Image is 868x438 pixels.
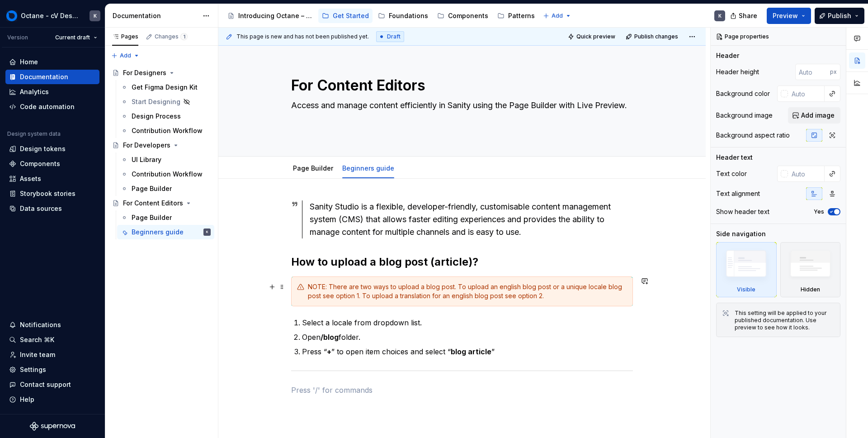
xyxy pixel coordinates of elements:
[828,11,851,20] span: Publish
[20,57,38,67] div: Home
[20,365,46,374] div: Settings
[342,164,394,172] a: Beginners guide
[739,11,757,20] span: Share
[117,109,214,124] a: Design Process
[112,33,138,40] div: Pages
[20,87,49,96] div: Analytics
[327,347,331,356] strong: +
[224,9,316,23] a: Introducing Octane – a single source of truth for brand, design, and content.
[132,112,181,121] div: Design Process
[117,80,214,95] a: Get Figma Design Kit
[20,320,61,329] div: Notifications
[716,189,760,198] div: Text alignment
[132,97,180,106] div: Start Designing
[5,333,99,347] button: Search ⌘K
[293,164,333,172] a: Page Builder
[302,346,633,357] p: Press “ ” to open item choices and select “ ”
[576,33,615,40] span: Quick preview
[117,124,214,138] a: Contribution Workflow
[51,31,101,44] button: Current draft
[788,166,825,182] input: Auto
[716,51,739,60] div: Header
[291,255,478,268] strong: How to upload a blog post (article)?
[289,158,337,177] div: Page Builder
[132,170,203,179] div: Contribution Workflow
[21,11,79,20] div: Octane - cV Design System
[716,207,769,216] div: Show header text
[108,138,214,152] a: For Developers
[716,242,777,297] div: Visible
[224,7,538,25] div: Page tree
[801,286,820,293] div: Hidden
[321,333,339,342] strong: /blog
[801,111,835,120] span: Add image
[5,55,99,69] a: Home
[132,155,161,164] div: UI Library
[123,68,166,77] div: For Designers
[108,66,214,80] a: For Designers
[540,10,574,22] button: Add
[5,377,99,392] button: Contact support
[5,171,99,186] a: Assets
[108,66,214,239] div: Page tree
[308,282,627,300] div: NOTE: There are two ways to upload a blog post. To upload an english blog post or a unique locale...
[374,9,432,23] a: Foundations
[132,213,172,222] div: Page Builder
[236,33,369,40] span: This page is new and has not been published yet.
[20,144,66,153] div: Design tokens
[773,11,798,20] span: Preview
[132,228,184,237] div: Beginners guide
[20,204,62,213] div: Data sources
[5,392,99,407] button: Help
[494,9,538,23] a: Patterns
[5,100,99,114] a: Code automation
[5,186,99,201] a: Storybook stories
[289,75,631,96] textarea: For Content Editors
[123,141,170,150] div: For Developers
[113,11,198,20] div: Documentation
[120,52,131,59] span: Add
[814,208,824,215] label: Yes
[117,225,214,239] a: Beginners guideK
[716,89,770,98] div: Background color
[5,318,99,332] button: Notifications
[30,422,75,431] svg: Supernova Logo
[117,152,214,167] a: UI Library
[718,12,722,19] div: K
[117,167,214,181] a: Contribution Workflow
[20,395,34,404] div: Help
[5,201,99,216] a: Data sources
[389,11,428,20] div: Foundations
[716,169,747,178] div: Text color
[108,196,214,210] a: For Content Editors
[795,64,830,80] input: Auto
[302,332,633,343] p: Open folder.
[5,142,99,156] a: Design tokens
[434,9,492,23] a: Components
[132,83,198,92] div: Get Figma Design Kit
[20,72,68,81] div: Documentation
[333,11,369,20] div: Get Started
[726,8,763,24] button: Share
[565,30,619,43] button: Quick preview
[318,9,373,23] a: Get Started
[238,11,313,20] div: Introducing Octane – a single source of truth for brand, design, and content.
[5,85,99,99] a: Analytics
[716,229,766,238] div: Side navigation
[830,68,837,76] p: px
[634,33,678,40] span: Publish changes
[448,11,488,20] div: Components
[5,362,99,377] a: Settings
[387,33,401,40] span: Draft
[735,309,835,331] div: This setting will be applied to your published documentation. Use preview to see how it looks.
[155,33,188,40] div: Changes
[737,286,755,293] div: Visible
[508,11,535,20] div: Patterns
[55,34,90,41] span: Current draft
[206,228,208,237] div: K
[123,199,183,208] div: For Content Editors
[117,210,214,225] a: Page Builder
[788,107,840,124] button: Add image
[716,153,753,162] div: Header text
[339,158,398,177] div: Beginners guide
